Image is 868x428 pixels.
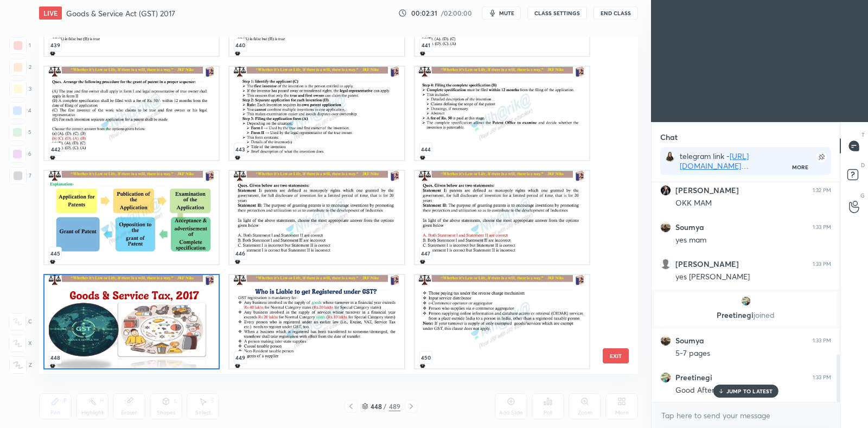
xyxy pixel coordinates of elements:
[384,403,387,410] div: /
[675,373,712,382] h6: Preetinegi
[675,385,831,396] div: Good Afternoon mam
[675,336,704,346] h6: Soumya
[652,123,686,151] p: Chat
[661,311,831,320] p: Preetinegi
[660,335,671,346] img: b07256f006854b539a4ead350c63a8d0.jpg
[9,124,31,141] div: 5
[675,198,831,209] div: OKK MAM
[9,313,32,330] div: C
[675,348,831,359] div: 5-7 pages
[665,151,675,162] img: 55eb4730e2bb421f98883ea12e9d64d8.jpg
[660,185,671,196] img: f1e78459a560465fa9b96f7c833a40d9.jpg
[499,9,514,17] span: mute
[39,37,619,374] div: grid
[860,191,865,200] p: G
[482,7,521,20] button: mute
[726,388,773,394] p: JUMP TO LATEST
[675,222,704,232] h6: Soumya
[861,161,865,169] p: D
[593,7,638,20] button: End Class
[603,348,629,363] button: EXIT
[813,374,831,381] div: 1:33 PM
[39,7,62,20] div: LIVE
[813,337,831,344] div: 1:33 PM
[675,272,831,283] div: yes [PERSON_NAME]
[527,7,587,20] button: CLASS SETTINGS
[813,224,831,231] div: 1:33 PM
[754,310,775,320] span: joined
[675,186,739,195] h6: [PERSON_NAME]
[813,187,831,194] div: 1:32 PM
[9,59,31,76] div: 2
[813,261,831,267] div: 1:33 PM
[9,335,32,352] div: X
[9,356,32,374] div: Z
[9,145,31,163] div: 6
[680,151,749,171] a: [URL][DOMAIN_NAME]
[861,131,865,139] p: T
[9,37,31,54] div: 1
[660,372,671,383] img: 3
[675,259,739,269] h6: [PERSON_NAME]
[741,296,751,306] img: 3
[675,235,831,246] div: yes mam
[66,8,175,18] h4: Goods & Service Act (GST) 2017
[9,167,31,184] div: 7
[371,403,381,410] div: 448
[652,182,840,402] div: grid
[389,401,400,411] div: 489
[9,102,31,119] div: 4
[660,222,671,233] img: b07256f006854b539a4ead350c63a8d0.jpg
[660,259,671,270] img: default.png
[9,80,31,98] div: 3
[792,163,808,171] div: More
[680,151,793,171] div: telegram link - Google spreadsheet link - Commerce Paid Batch group - Paper 1 Paid Batch group -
